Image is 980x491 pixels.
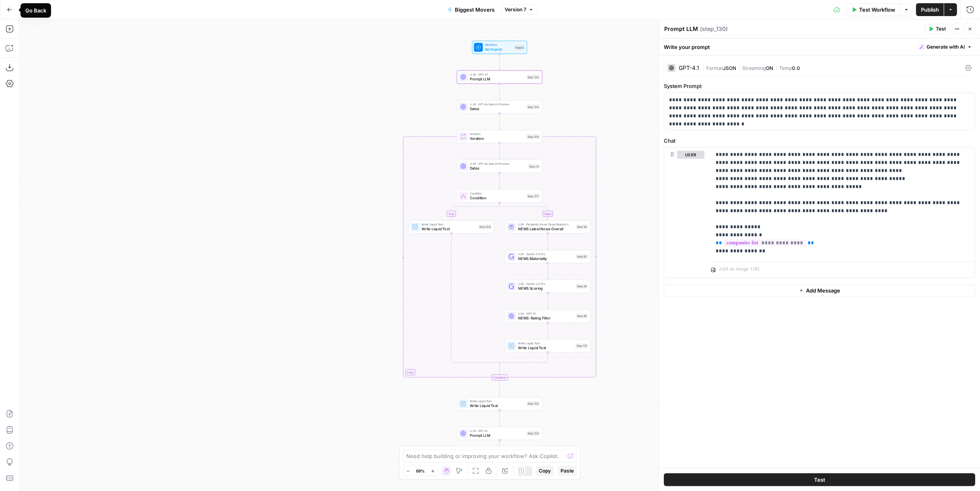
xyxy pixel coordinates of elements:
[485,47,512,52] span: Set Inputs
[528,164,540,169] div: Step 13
[499,173,500,189] g: Edge from step_13 to step_127
[499,352,548,365] g: Edge from step_131 to step_127-conditional-end
[518,252,573,256] span: LLM · Gemini 2.5 Pro
[847,3,900,16] button: Test Workflow
[916,42,975,52] button: Generate with AI
[547,293,548,309] g: Edge from step_26 to step_85
[470,403,524,409] span: Write Liquid Text
[450,203,499,220] g: Edge from step_127 to step_128
[664,147,704,278] div: user
[527,104,540,109] div: Step 126
[779,65,792,71] span: Temp
[518,341,573,346] span: Write Liquid Text
[518,286,573,291] span: NEWS Scoring
[422,226,477,232] span: Write Liquid Text
[470,76,524,82] span: Prompt LLM
[527,75,540,80] div: Step 130
[561,467,574,475] span: Paste
[706,65,723,71] span: Format
[470,166,526,171] span: Dates
[792,65,800,71] span: 0.0
[25,6,46,14] div: Go Back
[518,256,573,262] span: NEWS Materiality
[499,143,500,159] g: Edge from step_129 to step_13
[518,315,573,321] span: NEWS: Rating Filter
[457,160,542,173] div: LLM · GPT-4o Search PreviewDatesStep 13
[773,63,779,72] span: |
[936,25,946,33] span: Test
[814,476,825,484] span: Test
[679,65,699,71] div: GPT-4.1
[499,203,548,220] g: Edge from step_127 to step_36
[470,433,524,438] span: Prompt LLM
[527,194,540,198] div: Step 127
[505,6,526,13] span: Version 7
[499,84,500,100] g: Edge from step_130 to step_126
[700,25,728,33] span: ( step_130 )
[921,6,939,14] span: Publish
[518,345,573,351] span: Write Liquid Text
[470,106,524,112] span: Dates
[664,82,975,90] label: System Prompt
[664,137,975,145] label: Chat
[452,233,500,365] g: Edge from step_128 to step_127-conditional-end
[547,323,548,339] g: Edge from step_85 to step_131
[470,136,524,141] span: Iteration
[499,54,500,70] g: Edge from start to step_130
[518,282,573,286] span: LLM · Gemini 2.5 Pro
[470,72,524,77] span: LLM · GPT-4.1
[443,3,499,16] button: Biggest Movers
[470,429,524,433] span: LLM · GPT-4.1
[925,24,949,34] button: Test
[505,250,590,263] div: LLM · Gemini 2.5 ProNEWS MaterialityStep 82
[499,381,500,397] g: Edge from step_129-iteration-end to step_132
[518,222,573,227] span: LLM · Perplexity Sonar Deep Research
[409,220,494,233] div: Write Liquid TextWrite Liquid TextStep 128
[527,134,540,139] div: Step 129
[557,466,577,476] button: Paste
[742,65,766,71] span: Streaming
[457,130,542,143] div: LoopIterationIterationStep 129
[576,314,588,319] div: Step 85
[664,25,698,33] textarea: Prompt LLM
[527,431,540,436] div: Step 133
[505,220,590,233] div: LLM · Perplexity Sonar Deep ResearchNEWS Latest News OverallStep 36
[470,191,524,196] span: Condition
[515,45,525,50] div: Inputs
[501,4,537,15] button: Version 7
[664,473,975,486] button: Test
[505,280,590,293] div: LLM · Gemini 2.5 ProNEWS ScoringStep 26
[736,63,742,72] span: |
[422,222,477,227] span: Write Liquid Text
[927,43,965,51] span: Generate with AI
[457,374,542,381] div: Complete
[499,113,500,129] g: Edge from step_126 to step_129
[576,254,588,259] div: Step 82
[457,70,542,84] div: LLM · GPT-4.1Prompt LLMStep 130
[723,65,736,71] span: JSON
[479,225,492,229] div: Step 128
[499,410,500,426] g: Edge from step_132 to step_133
[659,39,980,55] div: Write your prompt
[518,226,573,232] span: NEWS Latest News Overall
[766,65,773,71] span: ON
[492,374,507,381] div: Complete
[576,225,588,229] div: Step 36
[470,102,524,106] span: LLM · GPT-4o Search Preview
[457,427,542,440] div: LLM · GPT-4.1Prompt LLMStep 133
[536,466,554,476] button: Copy
[677,151,704,159] button: user
[527,401,540,406] div: Step 132
[505,339,590,352] div: Write Liquid TextWrite Liquid TextStep 131
[916,3,944,16] button: Publish
[664,284,975,297] button: Add Message
[457,41,542,54] div: WorkflowSet InputsInputs
[457,190,542,203] div: ConditionConditionStep 127
[470,162,526,166] span: LLM · GPT-4o Search Preview
[470,132,524,136] span: Iteration
[470,195,524,201] span: Condition
[859,6,895,14] span: Test Workflow
[455,6,495,14] span: Biggest Movers
[547,233,548,250] g: Edge from step_36 to step_82
[470,399,524,403] span: Write Liquid Text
